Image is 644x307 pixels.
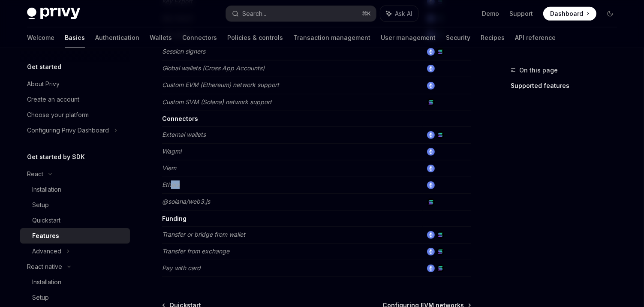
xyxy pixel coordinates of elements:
a: Dashboard [543,7,596,21]
button: Ask AI [380,6,418,21]
a: Security [446,27,470,48]
em: Wagmi [162,147,181,155]
img: dark logo [27,8,80,20]
img: ethereum.png [427,248,435,256]
img: solana.png [436,131,444,139]
img: solana.png [436,265,444,272]
img: ethereum.png [427,181,435,189]
div: Search... [242,9,266,19]
a: Authentication [95,27,139,48]
a: Policies & controls [227,27,283,48]
div: About Privy [27,79,60,89]
em: Viem [162,164,176,172]
button: Search...⌘K [226,6,376,21]
img: solana.png [436,248,444,256]
a: Demo [482,9,499,18]
em: Pay with card [162,264,201,271]
img: ethereum.png [427,265,435,272]
img: solana.png [436,48,444,56]
img: solana.png [427,99,435,106]
a: Setup [20,290,130,305]
img: ethereum.png [427,131,435,139]
em: External wallets [162,131,206,138]
a: Features [20,228,130,244]
div: React [27,169,43,179]
img: ethereum.png [427,82,435,90]
div: Quickstart [32,215,60,226]
img: solana.png [436,231,444,239]
div: Choose your platform [27,110,89,120]
strong: Funding [162,215,187,222]
span: Dashboard [550,9,583,18]
div: Installation [32,277,61,287]
h5: Get started [27,62,61,72]
a: Welcome [27,27,54,48]
div: Create an account [27,94,79,105]
a: Wallets [150,27,172,48]
em: Custom SVM (Solana) network support [162,98,272,105]
strong: Connectors [162,115,198,122]
span: Ask AI [395,9,412,18]
div: React native [27,262,62,272]
a: Installation [20,274,130,290]
div: Setup [32,200,49,210]
em: Session signers [162,48,205,55]
div: Installation [32,184,61,195]
a: Supported features [511,79,624,93]
div: Advanced [32,246,61,256]
img: ethereum.png [427,65,435,72]
em: Global wallets (Cross App Accounts) [162,64,265,72]
a: Transaction management [293,27,370,48]
a: Choose your platform [20,107,130,123]
a: User management [381,27,436,48]
div: Features [32,231,59,241]
a: API reference [515,27,556,48]
a: Connectors [182,27,217,48]
em: Transfer or bridge from wallet [162,231,245,238]
a: About Privy [20,76,130,92]
em: @solana/web3.js [162,198,210,205]
span: On this page [519,65,558,75]
span: ⌘ K [362,10,371,17]
a: Support [509,9,533,18]
a: Create an account [20,92,130,107]
img: ethereum.png [427,48,435,56]
img: solana.png [427,199,435,206]
img: ethereum.png [427,165,435,172]
a: Basics [65,27,85,48]
em: Custom EVM (Ethereum) network support [162,81,279,88]
a: Recipes [481,27,505,48]
div: Setup [32,292,49,303]
h5: Get started by SDK [27,152,85,162]
button: Toggle dark mode [603,7,617,21]
a: Quickstart [20,213,130,228]
div: Configuring Privy Dashboard [27,125,109,135]
a: Installation [20,182,130,197]
em: Ethers [162,181,180,188]
img: ethereum.png [427,148,435,156]
em: Transfer from exchange [162,247,229,255]
a: Setup [20,197,130,213]
img: ethereum.png [427,231,435,239]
